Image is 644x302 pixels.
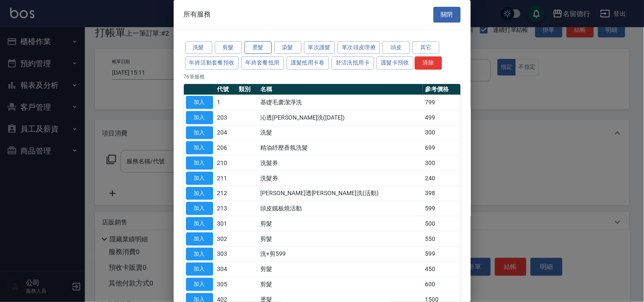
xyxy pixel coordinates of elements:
[423,246,460,262] td: 599
[215,231,237,246] td: 302
[258,140,423,156] td: 精油紓壓香氛洗髮
[258,201,423,216] td: 頭皮鐵板燒活動
[423,95,460,110] td: 799
[258,231,423,246] td: 剪髮
[215,186,237,201] td: 212
[215,140,237,156] td: 206
[241,56,284,70] button: 年終套餐抵用
[304,41,335,54] button: 單次護髮
[258,95,423,110] td: 基礎毛囊潔淨洗
[415,56,442,70] button: 清除
[258,216,423,232] td: 剪髮
[186,157,213,170] button: 加入
[423,186,460,201] td: 398
[186,263,213,276] button: 加入
[245,41,272,54] button: 燙髮
[215,201,237,216] td: 213
[423,125,460,140] td: 300
[258,246,423,262] td: 洗+剪599
[215,110,237,125] td: 203
[412,41,439,54] button: 其它
[186,202,213,215] button: 加入
[215,246,237,262] td: 303
[186,111,213,124] button: 加入
[287,56,329,70] button: 護髮抵用卡卷
[186,248,213,261] button: 加入
[215,156,237,171] td: 210
[382,41,410,54] button: 頭皮
[184,10,211,19] span: 所有服務
[423,156,460,171] td: 300
[215,216,237,232] td: 301
[258,171,423,186] td: 洗髮券
[377,56,413,70] button: 護髮卡預收
[423,201,460,216] td: 599
[184,73,461,81] p: 76 筆服務
[186,232,213,246] button: 加入
[258,125,423,140] td: 洗髮
[258,84,423,95] th: 名稱
[215,95,237,110] td: 1
[186,96,213,109] button: 加入
[258,277,423,292] td: 剪髮
[423,84,460,95] th: 參考價格
[274,41,301,54] button: 染髮
[185,41,212,54] button: 洗髮
[186,278,213,291] button: 加入
[258,186,423,201] td: [PERSON_NAME]透[PERSON_NAME]洗(活動)
[337,41,380,54] button: 單次頭皮理療
[332,56,374,70] button: 舒活洗抵用卡
[423,216,460,232] td: 500
[433,7,461,22] button: 關閉
[258,156,423,171] td: 洗髮券
[186,187,213,200] button: 加入
[258,110,423,125] td: 沁透[PERSON_NAME]洗([DATE])
[423,277,460,292] td: 600
[185,56,239,70] button: 年終活動套餐預收
[423,171,460,186] td: 240
[186,141,213,154] button: 加入
[423,262,460,277] td: 450
[236,84,258,95] th: 類別
[215,171,237,186] td: 211
[258,262,423,277] td: 剪髮
[215,125,237,140] td: 204
[186,217,213,230] button: 加入
[423,140,460,156] td: 699
[423,110,460,125] td: 499
[215,262,237,277] td: 304
[215,277,237,292] td: 305
[423,231,460,246] td: 550
[186,126,213,140] button: 加入
[186,172,213,185] button: 加入
[215,41,242,54] button: 剪髮
[215,84,237,95] th: 代號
